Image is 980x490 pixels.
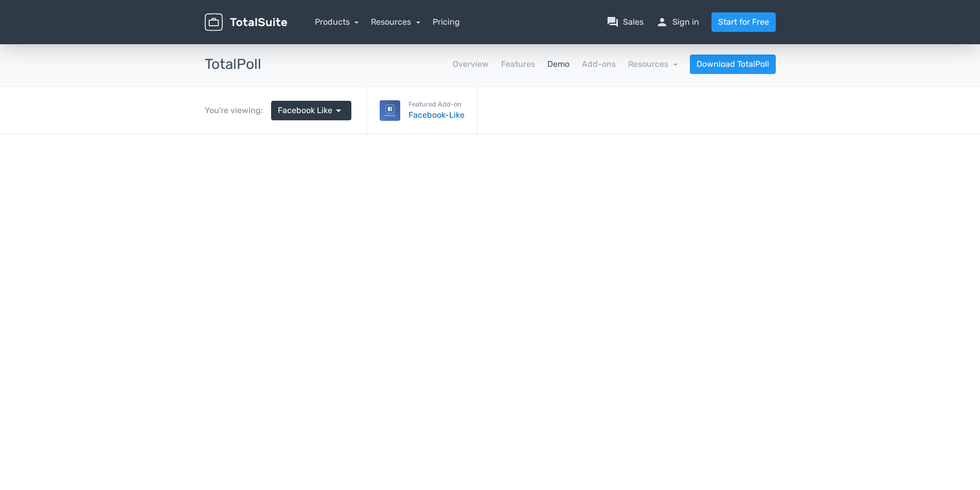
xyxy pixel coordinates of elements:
[408,99,465,109] small: Featured Add-on
[271,101,351,120] a: Facebook Like arrow_drop_down
[582,58,616,70] a: Add-ons
[371,17,420,27] a: Resources
[656,16,699,28] a: personSign in
[711,12,776,32] a: Start for Free
[278,104,332,117] span: Facebook Like
[332,104,345,117] span: arrow_drop_down
[628,59,678,69] a: Resources
[205,13,287,31] img: TotalSuite for WordPress
[205,104,271,117] div: You're viewing:
[408,109,465,121] a: Facebook-Like
[607,16,619,28] span: question_answer
[501,58,535,70] a: Features
[453,58,489,70] a: Overview
[656,16,668,28] span: person
[380,100,400,121] img: Facebook-Like
[547,58,569,70] a: Demo
[433,16,460,28] a: Pricing
[315,17,359,27] a: Products
[690,55,776,74] a: Download TotalPoll
[607,16,644,28] a: question_answerSales
[205,57,261,72] h3: TotalPoll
